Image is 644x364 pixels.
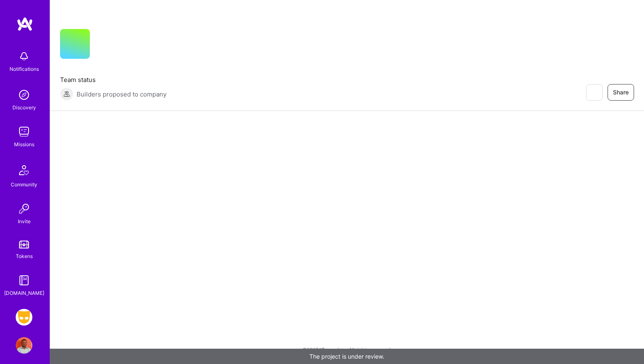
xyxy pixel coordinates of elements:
img: discovery [16,87,32,103]
i: icon EyeClosed [591,89,597,96]
i: icon CompanyGray [100,42,106,49]
img: tokens [19,241,29,248]
div: The project is under review. [50,349,644,364]
a: Grindr: Mobile + BE + Cloud [14,309,34,325]
img: bell [16,48,32,65]
a: User Avatar [14,337,34,354]
div: Missions [14,140,34,149]
div: Notifications [10,65,39,73]
span: Builders proposed to company [77,90,166,99]
img: logo [17,17,33,31]
img: Community [14,160,34,180]
span: Share [613,88,629,96]
div: Discovery [12,103,36,112]
div: [DOMAIN_NAME] [4,289,44,297]
div: Community [11,180,37,189]
img: Invite [16,200,32,217]
button: Share [608,84,634,101]
img: Grindr: Mobile + BE + Cloud [16,309,32,325]
div: Tokens [16,252,33,260]
div: Invite [18,217,31,226]
img: teamwork [16,123,32,140]
img: Builders proposed to company [60,87,73,101]
img: guide book [16,272,32,289]
img: User Avatar [16,337,32,354]
span: Team status [60,75,166,84]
